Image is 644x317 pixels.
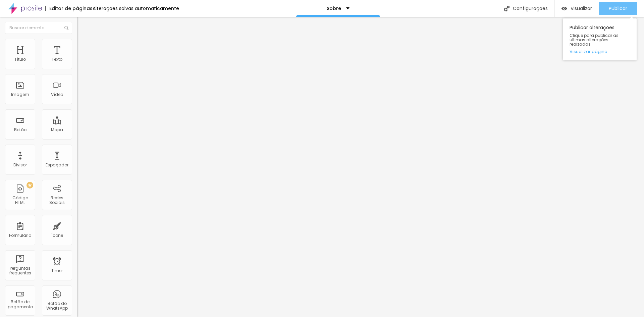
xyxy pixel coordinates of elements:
div: Imagem [11,92,29,97]
div: Botão do WhatsApp [44,301,70,311]
div: Código HTML [7,196,33,205]
div: Botão de pagamento [7,300,33,309]
div: Espaçador [46,163,68,167]
a: Visualizar página [570,49,630,54]
div: Botão [14,127,26,132]
div: Mapa [51,127,63,132]
div: Ícone [51,233,63,238]
div: Divisor [13,163,27,167]
span: Clique para publicar as ultimas alterações reaizadas [570,33,630,47]
div: Publicar alterações [563,18,637,60]
div: Alterações salvas automaticamente [93,6,179,11]
div: Formulário [9,233,31,238]
div: Perguntas frequentes [7,266,33,276]
button: Visualizar [555,2,599,15]
div: Redes Sociais [44,196,70,205]
div: Timer [51,268,63,273]
img: Icone [64,26,68,30]
p: Sobre [327,6,341,11]
img: view-1.svg [561,6,567,11]
span: Visualizar [571,6,592,11]
span: Publicar [609,6,627,11]
button: Publicar [599,2,637,15]
img: Icone [504,6,509,11]
input: Buscar elemento [5,22,72,34]
div: Vídeo [51,92,63,97]
div: Editor de páginas [45,6,93,11]
div: Texto [52,57,62,62]
div: Título [14,57,26,62]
